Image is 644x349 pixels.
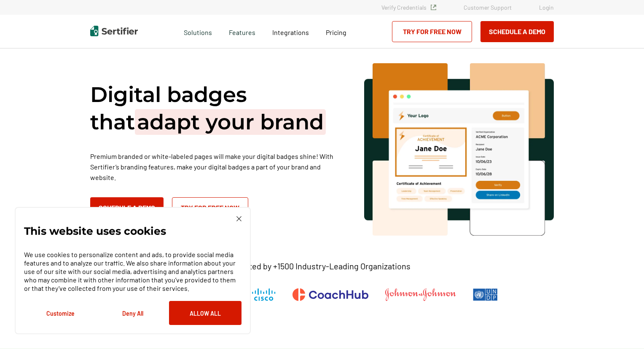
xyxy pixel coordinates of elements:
[229,26,255,37] span: Features
[90,197,164,218] button: Schedule a Demo
[539,4,554,11] a: Login
[24,227,166,235] p: This website uses cookies
[326,28,346,36] span: Pricing
[252,288,276,301] img: Cisco
[464,4,512,11] a: Customer Support
[480,21,554,42] button: Schedule a Demo
[90,26,138,36] img: Sertifier | Digital Credentialing Platform
[184,26,212,37] span: Solutions
[90,81,343,136] h1: Digital badges that
[431,5,436,10] img: Verified
[172,197,248,218] a: Try for Free Now
[272,28,309,36] span: Integrations
[97,301,169,325] button: Deny All
[169,301,241,325] button: Allow All
[473,288,498,301] img: UNDP
[385,288,456,301] img: Johnson & Johnson
[135,109,326,135] span: adapt your brand
[233,261,411,271] p: Trusted by +1500 Industry-Leading Organizations
[364,63,554,236] img: premium white label hero
[90,151,343,183] p: Premium branded or white-labeled pages will make your digital badges shine! With Sertifier’s bran...
[24,301,97,325] button: Customize
[392,21,472,42] a: Try for Free Now
[272,26,309,37] a: Integrations
[24,250,241,293] p: We use cookies to personalize content and ads, to provide social media features and to analyze ou...
[326,26,346,37] a: Pricing
[381,4,436,11] a: Verify Credentials
[292,288,368,301] img: CoachHub
[236,216,241,221] img: Cookie Popup Close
